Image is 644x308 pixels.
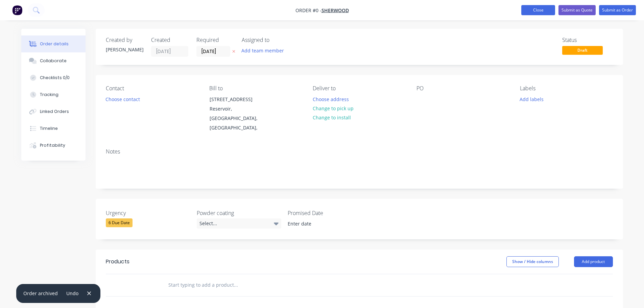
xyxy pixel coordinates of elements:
div: Notes [106,148,613,155]
div: Order details [40,41,69,47]
div: Deliver to [313,85,405,92]
div: [STREET_ADDRESS] [210,95,266,104]
button: Submit as Order [599,5,636,15]
button: Add product [574,256,613,267]
button: Checklists 0/0 [21,69,86,86]
button: Change to pick up [309,104,357,113]
span: Order #0 - [295,7,321,14]
button: Collaborate [21,52,86,69]
button: Undo [63,289,82,298]
button: Linked Orders [21,103,86,120]
div: Created [151,37,188,43]
img: Factory [12,5,22,15]
a: Sherwood [321,7,349,14]
div: Order archived [23,290,58,297]
div: Created by [106,37,143,43]
label: Urgency [106,209,190,217]
div: Contact [106,85,198,92]
button: Add labels [516,94,547,103]
div: Select... [197,218,281,229]
button: Tracking [21,86,86,103]
label: Promised Date [288,209,372,217]
div: [STREET_ADDRESS]Reservoir, [GEOGRAPHIC_DATA], [GEOGRAPHIC_DATA], [204,94,271,133]
div: Timeline [40,125,58,132]
button: Show / Hide columns [506,256,559,267]
button: Profitability [21,137,86,154]
button: Choose contact [102,94,143,103]
button: Submit as Quote [558,5,596,15]
div: PO [416,85,509,92]
button: Order details [21,35,86,52]
div: Required [196,37,234,43]
div: Products [106,258,129,266]
div: Collaborate [40,58,67,64]
div: Labels [520,85,613,92]
button: Add team member [242,46,288,55]
div: Bill to [209,85,302,92]
input: Enter date [283,219,367,229]
div: Reservoir, [GEOGRAPHIC_DATA], [GEOGRAPHIC_DATA], [210,104,266,133]
div: Tracking [40,92,58,98]
button: Change to install [309,113,354,122]
button: Add team member [238,46,287,55]
button: Choose address [309,94,352,103]
button: Close [521,5,555,15]
div: Profitability [40,142,65,148]
div: Checklists 0/0 [40,75,70,81]
input: Start typing to add a product... [168,278,303,292]
div: Status [562,37,613,43]
div: [PERSON_NAME] [106,46,143,53]
div: Assigned to [242,37,309,43]
span: Draft [562,46,603,54]
label: Powder coating [197,209,281,217]
button: Timeline [21,120,86,137]
div: Linked Orders [40,109,69,115]
div: 6 Due Date [106,218,133,227]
